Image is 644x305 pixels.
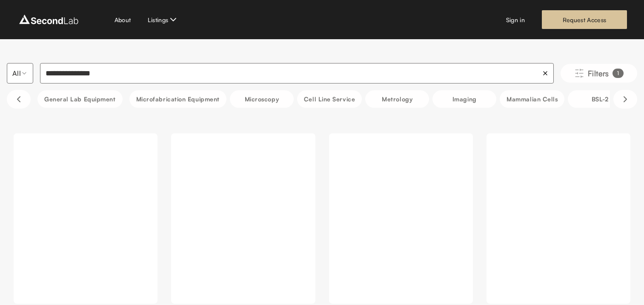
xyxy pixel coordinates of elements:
button: Cell line service [297,90,362,108]
button: Scroll right [613,90,637,109]
button: Metrology [365,90,429,108]
img: logo [17,13,80,26]
button: Imaging [432,90,496,108]
button: Filters [561,64,637,83]
a: Sign in [506,15,525,24]
button: Mammalian Cells [500,90,564,108]
button: Select listing type [7,63,33,83]
button: Microfabrication Equipment [129,90,226,108]
a: About [114,15,131,24]
button: General Lab equipment [37,90,123,108]
a: Request Access [542,10,627,29]
button: BSL-2 [568,90,632,108]
button: Listings [148,14,178,25]
div: 1 [613,69,624,78]
button: Scroll left [7,90,31,109]
span: Filters [588,67,609,79]
button: Microscopy [230,90,294,108]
